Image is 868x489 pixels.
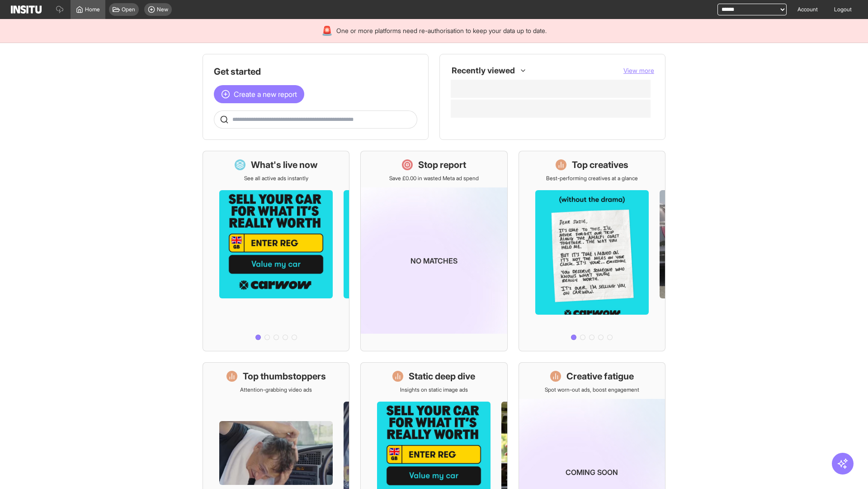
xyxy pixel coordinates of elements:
a: What's live nowSee all active ads instantly [203,151,349,351]
button: Create a new report [214,85,304,103]
h1: Stop report [418,158,466,171]
h1: What's live now [251,158,318,171]
p: Best-performing creatives at a glance [546,175,638,182]
img: Logo [11,5,42,14]
h1: Top thumbstoppers [243,370,326,383]
a: Top creativesBest-performing creatives at a glance [519,151,665,351]
div: 🚨 [321,24,333,37]
button: View more [623,66,654,75]
span: One or more platforms need re-authorisation to keep your data up to date. [336,26,547,35]
span: Create a new report [234,89,297,100]
h1: Get started [214,65,417,78]
span: Home [85,6,100,13]
h1: Static deep dive [409,370,475,383]
span: New [157,6,168,13]
p: See all active ads instantly [244,175,308,182]
p: Save £0.00 in wasted Meta ad spend [389,175,479,182]
p: No matches [410,255,458,266]
h1: Top creatives [572,158,628,171]
img: coming-soon-gradient_kfitwp.png [361,187,507,334]
span: Open [122,6,135,13]
span: View more [623,67,654,74]
p: Attention-grabbing video ads [240,386,312,393]
a: Stop reportSave £0.00 in wasted Meta ad spendNo matches [360,151,507,351]
p: Insights on static image ads [400,386,468,393]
